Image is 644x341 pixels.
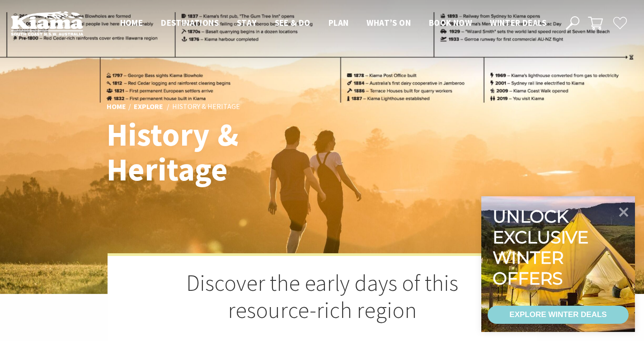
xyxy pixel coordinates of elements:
h2: Discover the early days of this resource-rich region [153,270,492,324]
img: Kiama Logo [11,11,83,36]
a: EXPLORE WINTER DEALS [488,306,629,324]
span: Destinations [161,17,219,28]
a: Home [107,102,126,112]
div: Unlock exclusive winter offers [493,206,592,289]
span: Stay [237,17,257,28]
span: Book now [429,17,472,28]
span: Winter Deals [490,17,546,28]
nav: Main Menu [111,16,555,31]
div: EXPLORE WINTER DEALS [509,306,606,324]
h1: History & Heritage [107,118,362,187]
span: Plan [329,17,349,28]
span: Home [120,17,143,28]
span: What’s On [367,17,411,28]
span: See & Do [275,17,310,28]
li: History & Heritage [172,101,240,113]
a: Explore [134,102,163,112]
